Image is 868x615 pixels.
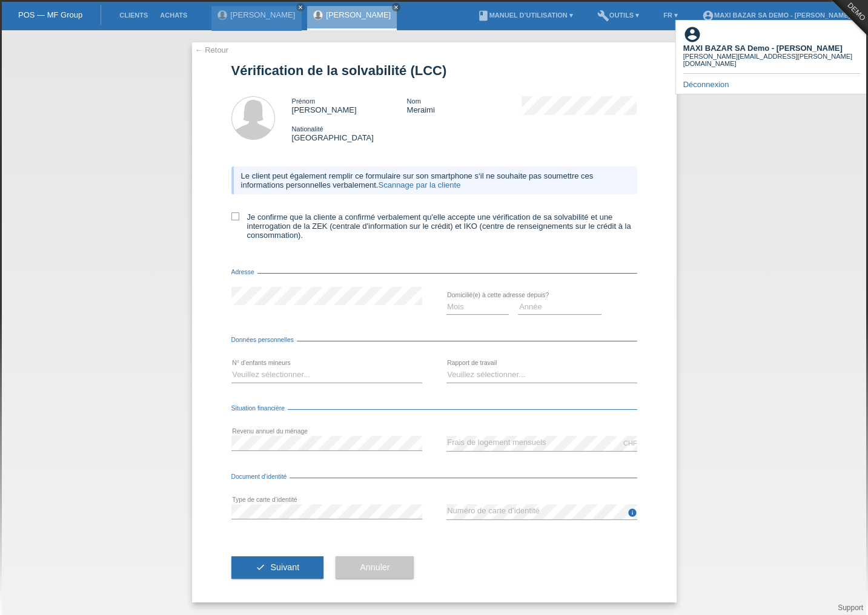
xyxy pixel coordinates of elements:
[230,10,295,19] a: [PERSON_NAME]
[297,4,303,10] i: close
[597,10,609,22] i: build
[378,180,460,189] a: Scannage par la cliente
[683,25,701,44] i: account_circle
[231,473,290,480] span: Document d’identité
[113,12,154,19] a: Clients
[231,63,637,78] h1: Vérification de la solvabilité (LCC)
[683,53,861,67] div: [PERSON_NAME][EMAIL_ADDRESS][PERSON_NAME][DOMAIN_NAME]
[296,3,305,12] a: close
[838,603,863,612] a: Support
[231,405,288,412] span: Situation financière
[292,97,316,105] span: Prénom
[683,44,843,53] b: MAXI BAZAR SA Demo - [PERSON_NAME]
[231,166,637,194] div: Le client peut également remplir ce formulaire sur son smartphone s‘il ne souhaite pas soumettre ...
[628,511,637,519] a: info
[683,80,729,89] a: Déconnexion
[696,12,862,19] a: account_circleMAXI BAZAR SA Demo - [PERSON_NAME] ▾
[292,125,323,133] span: Nationalité
[231,337,297,343] span: Données personnelles
[231,269,257,275] span: Adresse
[657,12,684,19] a: FR ▾
[18,10,82,19] a: POS — MF Group
[702,10,714,22] i: account_circle
[392,3,400,12] a: close
[360,562,389,572] span: Annuler
[628,508,637,518] i: info
[231,556,324,579] button: check Suivant
[336,556,414,579] button: Annuler
[154,12,193,19] a: Achats
[195,45,229,54] a: ← Retour
[292,96,407,114] div: [PERSON_NAME]
[231,212,637,240] label: Je confirme que la cliente a confirmé verbalement qu'elle accepte une vérification de sa solvabil...
[471,12,579,19] a: bookManuel d’utilisation ▾
[406,96,522,114] div: Meraimi
[477,10,489,22] i: book
[326,10,391,19] a: [PERSON_NAME]
[406,97,420,105] span: Nom
[256,562,265,572] i: check
[591,12,645,19] a: buildOutils ▾
[393,4,399,10] i: close
[292,124,407,142] div: [GEOGRAPHIC_DATA]
[623,439,637,447] div: CHF
[270,562,299,572] span: Suivant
